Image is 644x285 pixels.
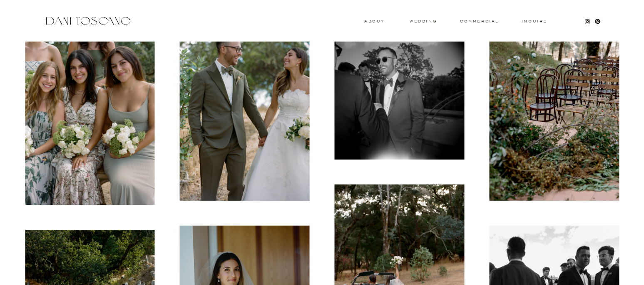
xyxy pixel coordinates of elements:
[364,20,383,22] a: About
[460,20,498,23] a: commercial
[410,20,437,22] a: wedding
[521,20,548,24] a: Inquire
